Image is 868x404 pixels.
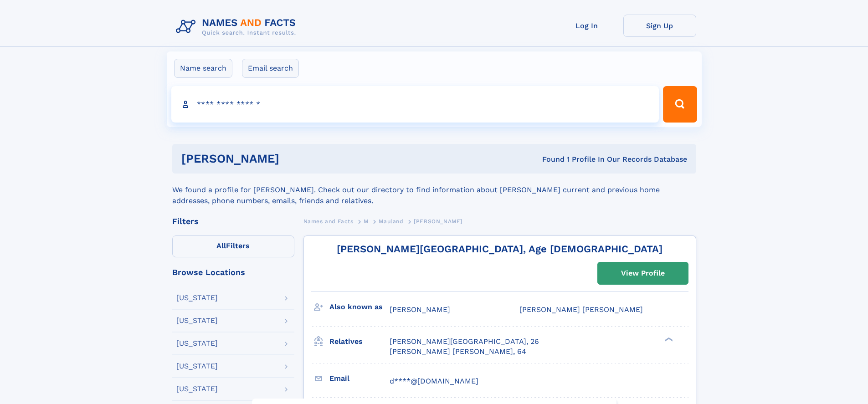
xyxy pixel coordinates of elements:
[379,218,403,225] span: Mauland
[663,86,697,123] button: Search Button
[519,305,643,314] span: [PERSON_NAME] [PERSON_NAME]
[176,317,218,324] div: [US_STATE]
[176,294,218,302] div: [US_STATE]
[174,59,232,78] label: Name search
[171,86,659,123] input: search input
[379,215,403,227] a: Mauland
[390,305,450,314] span: [PERSON_NAME]
[176,363,218,370] div: [US_STATE]
[172,217,294,225] div: Filters
[329,334,390,349] h3: Relatives
[364,215,369,227] a: M
[337,243,663,255] a: [PERSON_NAME][GEOGRAPHIC_DATA], Age [DEMOGRAPHIC_DATA]
[172,174,696,206] div: We found a profile for [PERSON_NAME]. Check out our directory to find information about [PERSON_N...
[172,268,294,276] div: Browse Locations
[216,241,226,250] span: All
[329,371,390,386] h3: Email
[176,385,218,393] div: [US_STATE]
[598,262,688,284] a: View Profile
[172,235,294,257] label: Filters
[390,347,526,357] a: [PERSON_NAME] [PERSON_NAME], 64
[414,218,462,225] span: [PERSON_NAME]
[621,263,665,284] div: View Profile
[172,15,303,39] img: Logo Names and Facts
[550,15,623,37] a: Log In
[364,218,369,225] span: M
[181,153,411,164] h1: [PERSON_NAME]
[242,59,299,78] label: Email search
[411,154,687,164] div: Found 1 Profile In Our Records Database
[663,336,673,342] div: ❯
[390,337,539,347] a: [PERSON_NAME][GEOGRAPHIC_DATA], 26
[329,299,390,315] h3: Also known as
[623,15,696,37] a: Sign Up
[303,215,354,227] a: Names and Facts
[176,340,218,347] div: [US_STATE]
